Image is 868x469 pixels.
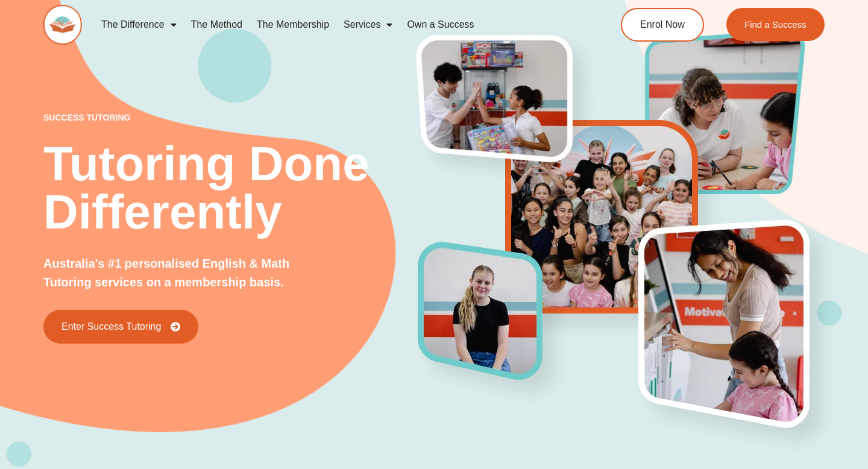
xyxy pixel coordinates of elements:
p: success tutoring [43,113,418,122]
span: Enter Success Tutoring [61,322,161,332]
a: Enrol Now [621,8,704,42]
a: Own a Success [400,11,481,39]
a: Enter Success Tutoring [43,310,198,344]
a: The Difference [94,11,184,39]
span: Find a Success [744,20,807,29]
nav: Menu [94,11,576,39]
span: Enrol Now [640,20,685,30]
a: The Method [184,11,250,39]
a: Find a Success [726,8,825,41]
a: The Membership [250,11,336,39]
a: Services [336,11,400,39]
h2: Tutoring Done Differently [43,140,418,236]
p: Australia's #1 personalised English & Math Tutoring services on a membership basis. [43,254,317,292]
